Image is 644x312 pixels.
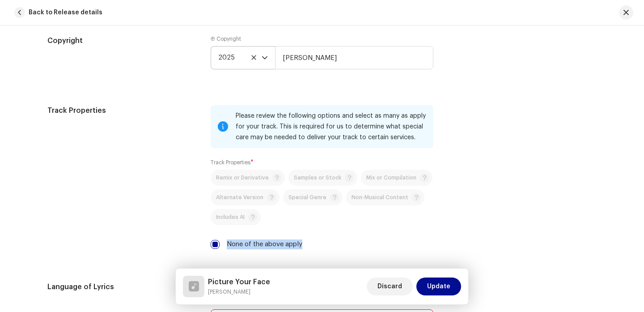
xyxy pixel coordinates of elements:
div: Please review the following options and select as many as apply for your track. This is required ... [236,111,426,143]
label: Track Properties [211,159,254,166]
h5: Picture Your Face [208,277,270,287]
button: Update [416,278,461,295]
input: e.g. Label LLC [275,46,433,69]
label: None of the above apply [227,239,302,249]
label: Ⓟ Copyright [211,35,241,43]
div: dropdown trigger [262,47,268,69]
small: Picture Your Face [208,287,270,296]
span: Update [427,278,450,295]
h5: Track Properties [47,105,196,116]
h5: Copyright [47,35,196,46]
h5: Language of Lyrics [47,282,196,292]
span: Discard [377,278,402,295]
span: 2025 [218,47,262,69]
button: Discard [367,278,413,295]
